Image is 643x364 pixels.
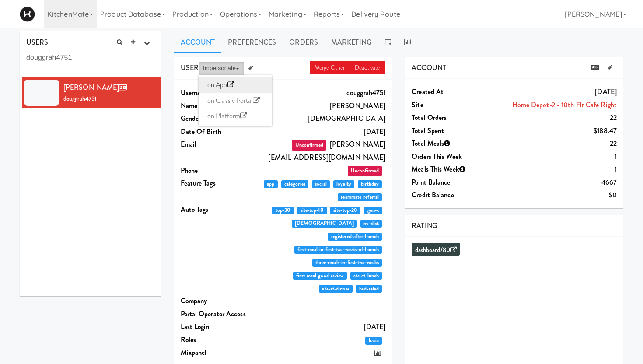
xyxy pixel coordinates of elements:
a: Marketing [325,31,378,53]
span: ACCOUNT [412,63,446,73]
dt: Roles [181,333,263,346]
a: Account [174,31,222,53]
span: RATING [412,220,437,231]
dt: Portal Operator Access [181,308,263,321]
span: Unconfirmed [292,140,326,150]
dt: Phone [181,164,263,177]
span: site-top-10 [297,206,326,214]
li: [PERSON_NAME]douggrah4751 [20,77,161,108]
dd: 1 [494,163,617,176]
dd: 22 [494,111,617,124]
span: registered-after-launch [328,233,382,241]
dd: [DEMOGRAPHIC_DATA] [262,112,385,125]
img: Micromart [20,7,35,22]
a: Orders [283,31,325,53]
dt: Credit Balance [412,189,494,202]
dd: [DATE] [262,125,385,138]
span: teammate_referral [338,193,382,201]
dd: [PERSON_NAME] [262,99,385,112]
dt: Email [181,138,263,151]
span: site-top-20 [330,206,360,214]
dd: 1 [494,150,617,163]
dt: Total Spent [412,124,494,137]
span: app [264,180,278,188]
dt: Username [181,86,263,99]
span: had-salad [356,285,382,293]
span: first-meal-in-first-two-weeks-of-launch [294,246,382,254]
dd: [DATE] [262,320,385,333]
a: on Platform [199,108,272,124]
dt: Feature Tags [181,177,263,190]
span: basic [365,337,382,345]
a: Merge Other [310,61,350,74]
dd: 22 [494,137,617,150]
span: USERS [26,37,49,47]
span: ate-at-lunch [350,272,382,280]
span: ate-at-dinner [319,285,353,293]
span: douggrah4751 [63,94,97,103]
span: social [312,180,330,188]
dt: Total Orders [412,111,494,124]
span: [PERSON_NAME] [63,82,130,92]
dt: Created at [412,85,494,98]
span: first-meal-good-review [293,272,347,280]
dt: Site [412,98,494,112]
dd: 4667 [494,176,617,189]
dt: Total Meals [412,137,494,150]
button: Impersonate [199,62,244,75]
dt: Mixpanel [181,346,263,359]
dt: Date Of Birth [181,125,263,138]
span: [DEMOGRAPHIC_DATA] [292,220,357,227]
a: Home Depot-2 - 10th Flr Cafe Right [512,100,617,110]
dt: Point Balance [412,176,494,189]
span: top-30 [272,206,294,214]
input: Search user [26,50,154,66]
span: birthday [358,180,382,188]
span: Unconfirmed [348,166,382,176]
dd: [DATE] [494,85,617,98]
dt: Auto Tags [181,203,263,216]
a: Preferences [221,31,283,53]
dt: Meals This Week [412,163,494,176]
span: categories [281,180,308,188]
dd: $188.47 [494,124,617,137]
dt: Last login [181,320,263,333]
span: loyalty [333,180,354,188]
span: gen-x [364,206,382,214]
dt: Orders This Week [412,150,494,163]
dt: Name [181,99,263,112]
dt: Company [181,294,263,308]
span: USER [181,63,199,73]
a: Deactivate [350,61,385,74]
dd: $0 [494,189,617,202]
span: no-diet [360,220,382,227]
a: on Classic Portal [199,93,272,108]
dt: Gender [181,112,263,125]
dd: douggrah4751 [262,86,385,99]
dd: [PERSON_NAME][EMAIL_ADDRESS][DOMAIN_NAME] [262,138,385,164]
a: on App [199,77,272,93]
span: three-meals-in-first-two-weeks [312,259,382,267]
a: dashboard/80 [415,245,457,255]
